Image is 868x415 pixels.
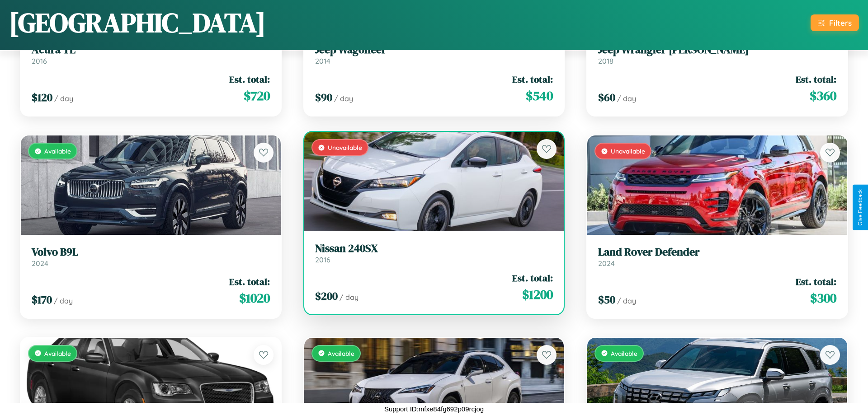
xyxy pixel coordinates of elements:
span: Est. total: [796,275,836,288]
span: 2024 [598,259,615,268]
span: 2016 [315,255,330,264]
a: Jeep Wrangler [PERSON_NAME]2018 [598,43,836,65]
span: Unavailable [328,144,362,151]
span: Est. total: [512,271,553,284]
h1: [GEOGRAPHIC_DATA] [9,4,266,41]
span: / day [617,296,636,305]
span: Available [44,350,71,357]
span: / day [334,94,353,103]
span: $ 50 [598,292,615,307]
span: $ 300 [810,289,836,307]
h3: Jeep Wrangler [PERSON_NAME] [598,43,836,56]
span: / day [340,293,359,302]
div: Give Feedback [857,189,863,226]
span: $ 1200 [522,285,553,303]
span: 2016 [32,56,47,65]
span: $ 540 [526,87,553,105]
a: Jeep Wagoneer2014 [315,43,553,65]
a: Acura TL2016 [32,43,270,65]
span: $ 1020 [239,289,270,307]
span: Unavailable [611,147,645,155]
span: Available [611,350,637,357]
div: Filters [829,18,852,28]
h3: Land Rover Defender [598,246,836,259]
span: Est. total: [512,73,553,86]
h3: Nissan 240SX [315,242,553,255]
button: Filters [811,14,859,31]
p: Support ID: mfxe84fg692p09rcjog [384,403,484,415]
span: $ 170 [32,292,52,307]
span: $ 720 [244,87,270,105]
span: / day [54,94,73,103]
span: $ 360 [810,87,836,105]
h3: Jeep Wagoneer [315,43,553,56]
span: $ 60 [598,90,615,105]
span: $ 90 [315,90,332,105]
span: Est. total: [796,73,836,86]
a: Nissan 240SX2016 [315,242,553,264]
span: Est. total: [229,275,270,288]
span: / day [617,94,636,103]
span: Est. total: [229,73,270,86]
span: $ 120 [32,90,52,105]
span: / day [54,296,73,305]
a: Volvo B9L2024 [32,246,270,268]
h3: Acura TL [32,43,270,56]
span: $ 200 [315,289,338,303]
span: 2024 [32,259,48,268]
span: Available [328,350,354,357]
span: Available [44,147,71,155]
h3: Volvo B9L [32,246,270,259]
span: 2014 [315,56,330,65]
a: Land Rover Defender2024 [598,246,836,268]
span: 2018 [598,56,613,65]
